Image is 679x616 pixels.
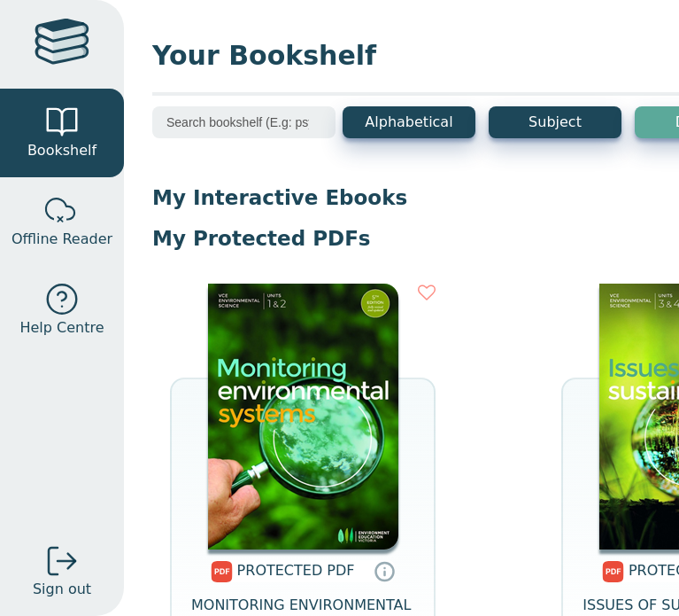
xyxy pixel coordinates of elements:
span: Sign out [33,579,91,600]
img: 6b3e2035-f1c3-4c3f-8004-332c1b7f9f0c.png [208,284,398,550]
a: Protected PDFs cannot be printed, copied or shared. They can be accessed online through Education... [374,560,395,581]
span: Offline Reader [12,229,112,250]
button: Subject [489,106,621,138]
input: Search bookshelf (E.g: psychology) [152,106,336,138]
span: PROTECTED PDF [237,562,355,579]
span: Bookshelf [27,140,96,161]
span: Help Centre [19,317,104,339]
img: pdf.svg [602,561,624,582]
button: Alphabetical [343,106,475,138]
img: pdf.svg [211,561,233,582]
